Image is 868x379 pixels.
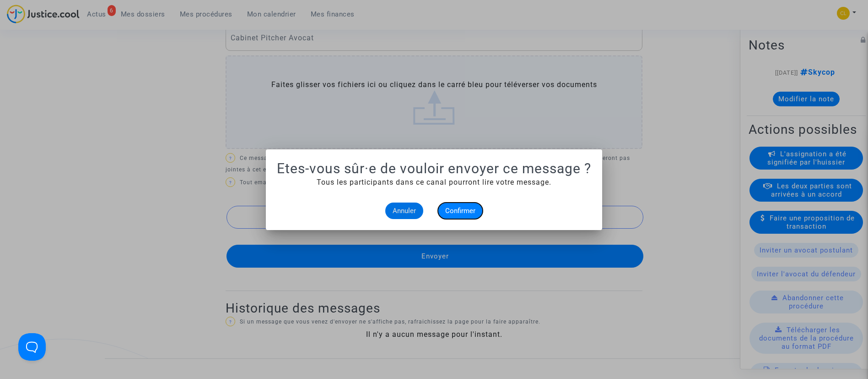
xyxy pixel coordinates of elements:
span: Annuler [393,207,416,215]
button: Annuler [385,203,423,219]
button: Confirmer [438,203,483,219]
span: Tous les participants dans ce canal pourront lire votre message. [317,178,551,187]
span: Confirmer [445,207,475,215]
iframe: Help Scout Beacon - Open [18,333,46,361]
h1: Etes-vous sûr·e de vouloir envoyer ce message ? [277,160,591,177]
